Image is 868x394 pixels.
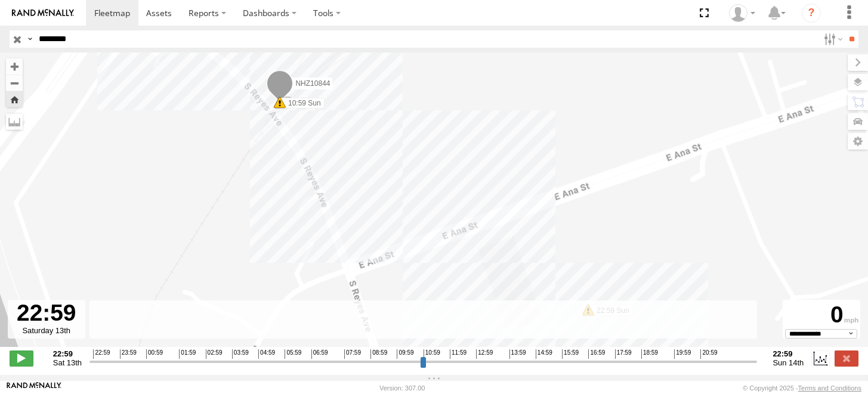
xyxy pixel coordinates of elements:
a: Visit our Website [7,382,61,394]
label: Search Filter Options [819,30,845,48]
label: Search Query [25,30,35,48]
label: Close [835,350,858,366]
div: 0 [784,302,858,329]
span: 08:59 [370,349,387,359]
span: 12:59 [476,349,493,359]
span: 22:59 [93,349,110,359]
span: 23:59 [120,349,137,359]
span: Sun 14th Sep 2025 [773,358,804,367]
span: 19:59 [674,349,691,359]
a: Terms and Conditions [798,384,861,392]
span: NHZ10844 [295,79,330,88]
span: 04:59 [258,349,275,359]
span: 09:59 [397,349,413,359]
strong: 22:59 [773,349,804,358]
div: Version: 307.00 [379,384,425,392]
button: Zoom in [6,58,23,75]
div: Zulema McIntosch [725,4,759,22]
label: Map Settings [848,133,868,150]
span: 13:59 [509,349,526,359]
span: Sat 13th Sep 2025 [53,358,82,367]
span: 05:59 [285,349,301,359]
button: Zoom Home [6,91,23,107]
label: 10:59 Sun [280,98,325,108]
span: 00:59 [146,349,163,359]
span: 18:59 [641,349,658,359]
span: 07:59 [344,349,361,359]
button: Zoom out [6,75,23,91]
span: 11:59 [450,349,467,359]
strong: 22:59 [53,349,82,358]
i: ? [802,4,821,23]
span: 16:59 [588,349,605,359]
span: 03:59 [232,349,249,359]
label: Play/Stop [10,350,33,366]
span: 10:59 [424,349,440,359]
div: © Copyright 2025 - [743,384,861,392]
img: rand-logo.svg [12,9,74,17]
span: 02:59 [206,349,223,359]
span: 17:59 [615,349,632,359]
label: Measure [6,113,23,130]
span: 06:59 [311,349,328,359]
span: 15:59 [562,349,579,359]
span: 01:59 [179,349,196,359]
span: 20:59 [700,349,717,359]
span: 14:59 [536,349,552,359]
